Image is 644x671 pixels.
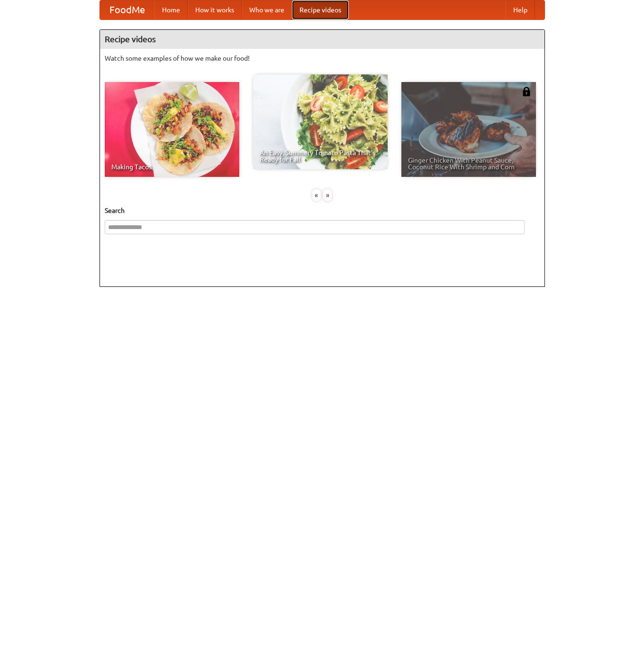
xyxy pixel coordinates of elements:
h5: Search [105,206,540,215]
div: « [312,189,321,201]
a: An Easy, Summery Tomato Pasta That's Ready for Fall [253,74,388,169]
a: Help [506,0,535,19]
img: 483408.png [522,87,531,96]
p: Watch some examples of how we make our food! [105,54,540,63]
a: Recipe videos [292,0,349,19]
a: Home [154,0,188,19]
span: An Easy, Summery Tomato Pasta That's Ready for Fall [260,149,381,163]
a: Making Tacos [105,82,239,177]
a: Who we are [242,0,292,19]
a: FoodMe [100,0,154,19]
h4: Recipe videos [100,30,544,49]
a: How it works [188,0,242,19]
div: » [323,189,332,201]
span: Making Tacos [111,164,233,170]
